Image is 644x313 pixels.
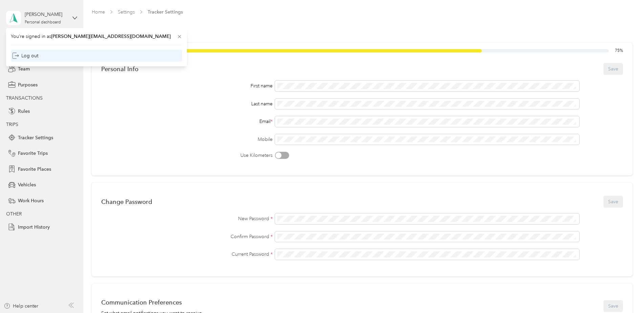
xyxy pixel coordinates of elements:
[18,181,36,188] span: Vehicles
[6,122,18,127] span: TRIPS
[101,198,152,205] div: Change Password
[101,118,273,125] div: Email
[101,233,273,240] label: Confirm Password
[12,52,38,59] div: Log out
[101,65,138,72] div: Personal Info
[118,9,135,15] a: Settings
[101,215,273,222] label: New Password
[25,20,61,24] div: Personal dashboard
[101,299,203,306] div: Communication Preferences
[6,95,43,101] span: TRANSACTIONS
[101,136,273,143] label: Mobile
[148,8,183,16] span: Tracker Settings
[18,81,38,88] span: Purposes
[18,166,51,173] span: Favorite Places
[18,150,48,157] span: Favorite Trips
[18,65,30,72] span: Team
[18,134,53,141] span: Tracker Settings
[6,211,22,217] span: OTHER
[101,251,273,258] label: Current Password
[101,152,273,159] label: Use Kilometers
[101,82,273,89] div: First name
[51,34,171,39] span: [PERSON_NAME][EMAIL_ADDRESS][DOMAIN_NAME]
[4,302,38,310] button: Help center
[18,224,50,231] span: Import History
[92,9,105,15] a: Home
[615,48,623,54] span: 75 %
[25,11,67,18] div: [PERSON_NAME]
[18,197,44,204] span: Work Hours
[18,108,30,115] span: Rules
[11,33,182,40] span: You’re signed in as
[101,100,273,107] div: Last name
[606,275,644,313] iframe: Everlance-gr Chat Button Frame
